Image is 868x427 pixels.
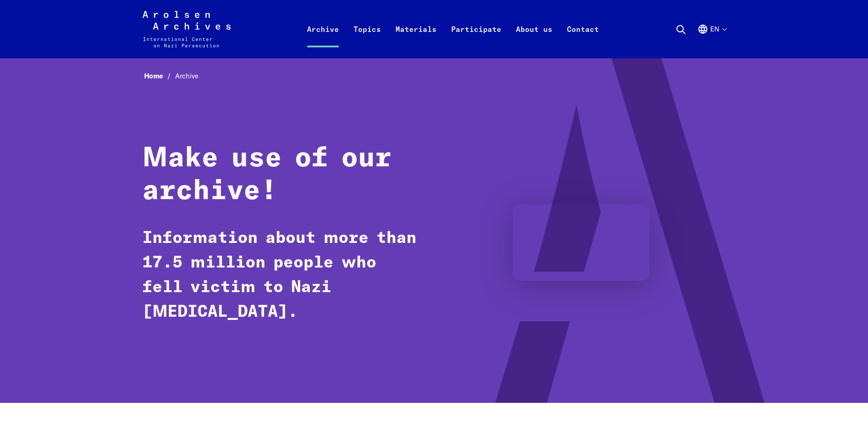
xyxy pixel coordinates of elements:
nav: Breadcrumb [142,69,726,83]
a: Home [144,72,175,80]
h1: Make use of our archive! [142,142,418,208]
p: Information about more than 17.5 million people who fell victim to Nazi [MEDICAL_DATA]. [142,226,418,324]
span: Archive [175,72,198,80]
a: Participate [444,22,509,58]
a: Topics [346,22,388,58]
nav: Primary [300,11,606,47]
button: English, language selection [697,24,726,57]
a: About us [509,22,560,58]
a: Archive [300,22,346,58]
a: Materials [388,22,444,58]
a: Contact [560,22,606,58]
